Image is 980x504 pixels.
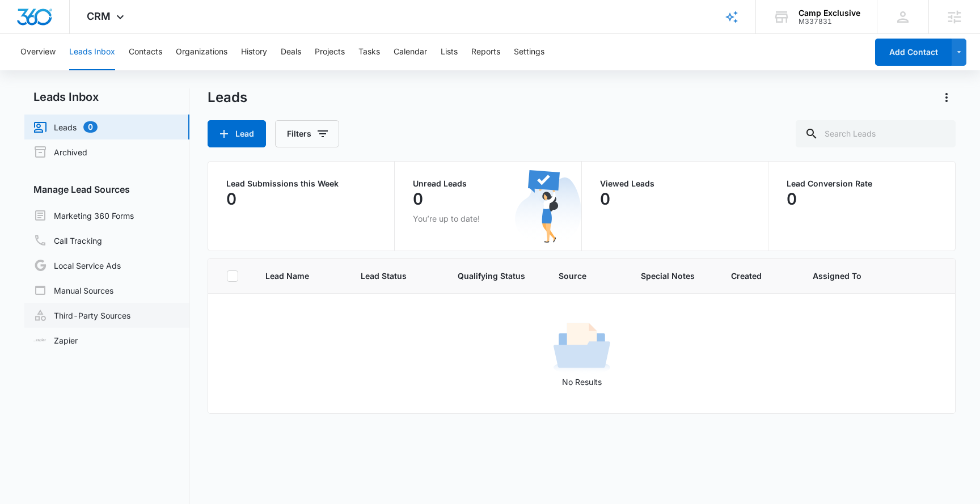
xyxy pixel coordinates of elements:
img: No Results [554,319,610,376]
a: Local Service Ads [33,259,121,272]
span: Lead Name [265,270,317,282]
a: Third-Party Sources [33,308,130,322]
a: Marketing 360 Forms [33,209,134,222]
p: 0 [413,190,423,208]
button: Projects [315,34,345,70]
p: 0 [226,190,236,208]
button: Actions [937,88,956,107]
button: Calendar [394,34,427,70]
button: Tasks [358,34,380,70]
p: Viewed Leads [600,180,750,188]
p: Unread Leads [413,180,563,188]
p: 0 [600,190,610,208]
a: Leads0 [33,120,98,134]
div: account name [799,9,860,18]
h2: Leads Inbox [24,88,189,105]
h1: Leads [208,89,247,106]
span: Qualifying Status [458,270,531,282]
button: Deals [281,34,301,70]
p: 0 [787,190,797,208]
button: Organizations [176,34,227,70]
button: Lead [208,120,266,147]
button: Add Contact [875,39,952,66]
span: Special Notes [641,270,704,282]
p: Lead Submissions this Week [226,180,376,188]
button: Leads Inbox [69,34,115,70]
button: History [241,34,267,70]
span: Source [559,270,597,282]
a: Archived [33,145,87,159]
button: Settings [514,34,544,70]
div: account id [799,18,860,26]
button: Lists [441,34,458,70]
span: CRM [87,10,111,22]
button: Reports [471,34,500,70]
a: Manual Sources [33,283,113,297]
button: Overview [20,34,56,70]
span: Created [731,270,769,282]
p: You’re up to date! [413,213,563,225]
span: Assigned To [813,270,861,282]
p: Lead Conversion Rate [787,180,937,188]
a: Zapier [33,334,78,346]
input: Search Leads [796,120,956,147]
button: Filters [275,120,339,147]
h3: Manage Lead Sources [24,183,189,196]
p: No Results [209,376,954,388]
button: Contacts [129,34,162,70]
a: Call Tracking [33,234,102,247]
span: Lead Status [361,270,414,282]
